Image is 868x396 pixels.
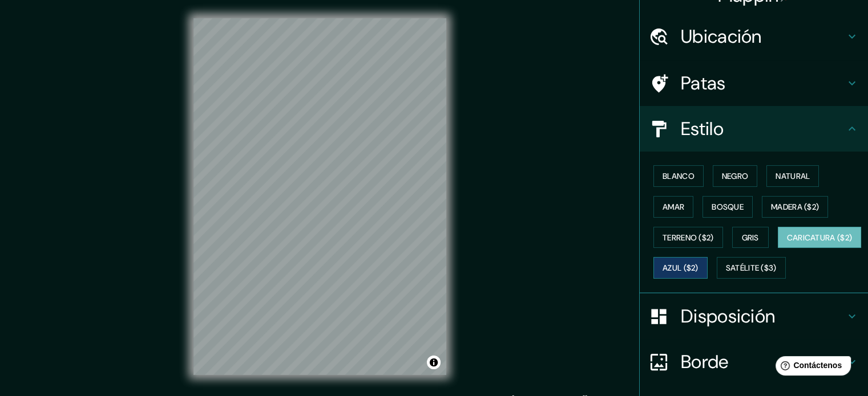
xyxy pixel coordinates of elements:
[653,227,723,248] button: Terreno ($2)
[193,18,446,375] canvas: Mapa
[732,227,769,248] button: Gris
[640,339,868,385] div: Borde
[640,60,868,106] div: Patas
[640,106,868,152] div: Estilo
[681,71,726,95] font: Patas
[640,14,868,59] div: Ubicación
[722,171,749,181] font: Negro
[742,232,759,243] font: Gris
[653,257,708,279] button: Azul ($2)
[713,165,758,187] button: Negro
[427,356,441,369] button: Activar o desactivar atribución
[681,117,724,141] font: Estilo
[776,171,810,181] font: Natural
[663,202,684,212] font: Amar
[681,25,762,48] font: Ubicación
[663,263,699,273] font: Azul ($2)
[640,293,868,339] div: Disposición
[787,232,853,243] font: Caricatura ($2)
[762,196,828,218] button: Madera ($2)
[766,352,855,383] iframe: Lanzador de widgets de ayuda
[703,196,753,218] button: Bosque
[771,202,819,212] font: Madera ($2)
[681,350,729,374] font: Borde
[717,257,786,279] button: Satélite ($3)
[712,202,744,212] font: Bosque
[663,171,695,181] font: Blanco
[653,165,704,187] button: Blanco
[681,304,775,328] font: Disposición
[766,165,819,187] button: Natural
[778,227,862,248] button: Caricatura ($2)
[726,263,777,273] font: Satélite ($3)
[663,232,714,243] font: Terreno ($2)
[653,196,693,218] button: Amar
